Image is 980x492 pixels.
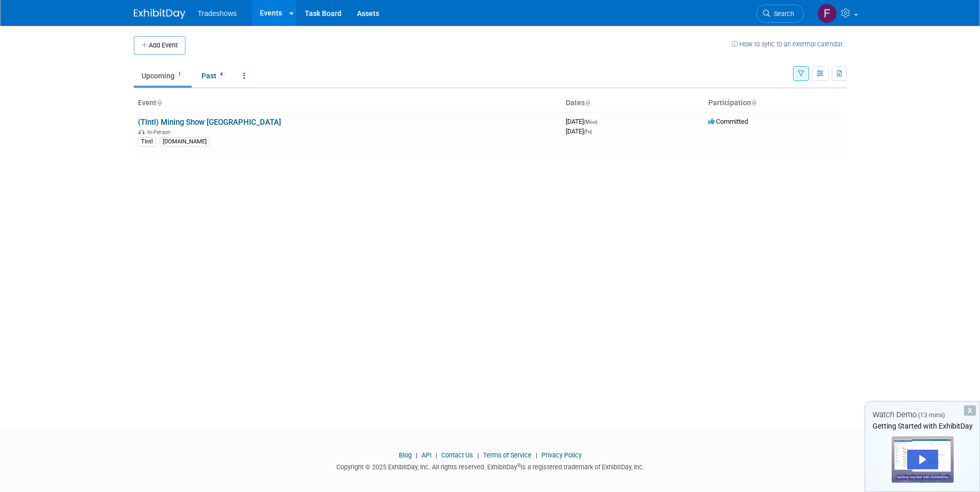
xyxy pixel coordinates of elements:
th: Dates [562,94,704,112]
a: Search [756,5,804,23]
a: Past4 [194,66,234,86]
span: Tradeshows [198,9,237,18]
a: Privacy Policy [541,451,582,459]
div: TIntl [138,137,156,146]
div: [DOMAIN_NAME] [160,137,210,146]
a: Sort by Event Name [157,99,162,107]
span: | [413,451,420,459]
span: | [475,451,481,459]
span: Search [770,10,794,18]
span: (Fri) [584,129,592,135]
a: (TIntl) Mining Show [GEOGRAPHIC_DATA] [138,118,281,127]
a: Blog [399,451,412,459]
a: API [422,451,431,459]
span: In-Person [147,129,174,136]
span: | [533,451,540,459]
div: Getting Started with ExhibitDay [865,421,979,431]
th: Participation [704,94,847,112]
div: Play [907,450,938,469]
img: In-Person Event [138,129,145,134]
img: Freddy Mendez [817,4,837,23]
a: How to sync to an external calendar... [732,40,847,48]
span: | [433,451,440,459]
sup: ® [517,463,521,468]
a: Contact Us [441,451,473,459]
a: Terms of Service [483,451,532,459]
span: [DATE] [566,127,592,135]
span: Committed [708,118,748,125]
img: ExhibitDay [134,9,185,19]
span: - [599,118,600,125]
span: (Mon) [584,119,597,125]
div: Watch Demo [865,409,979,420]
th: Event [134,94,562,112]
a: Sort by Participation Type [751,99,756,107]
button: Add Event [134,36,185,55]
a: Upcoming1 [134,66,192,86]
span: (13 mins) [918,412,945,419]
div: Dismiss [964,405,976,416]
span: [DATE] [566,118,600,125]
span: 1 [175,71,184,78]
a: Sort by Start Date [585,99,590,107]
span: 4 [217,71,226,78]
